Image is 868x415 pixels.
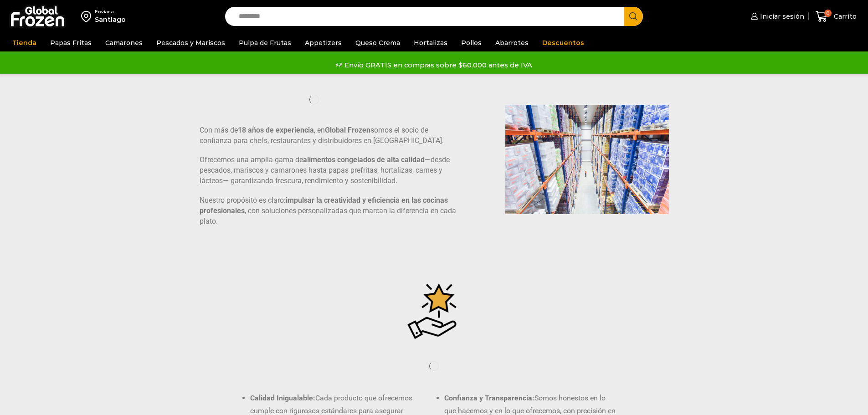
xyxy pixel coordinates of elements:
[325,126,370,134] b: Global Frozen
[491,34,533,51] a: Abarrotes
[152,34,230,51] a: Pescados y Mariscos
[95,9,126,15] div: Enviar a
[200,155,458,186] p: Ofrecemos una amplia gama de —desde pescados, mariscos y camarones hasta papas prefritas, hortali...
[46,34,96,51] a: Papas Fritas
[624,7,643,26] button: Search button
[758,12,804,21] span: Iniciar sesión
[200,196,448,215] b: impulsar la creatividad y eficiencia en las cocinas profesionales
[409,34,452,51] a: Hortalizas
[8,34,41,51] a: Tienda
[300,34,346,51] a: Appetizers
[538,34,589,51] a: Descuentos
[444,394,534,402] b: Confianza y Transparencia:
[95,15,126,24] div: Santiago
[200,125,458,146] p: Con más de , en somos el socio de confianza para chefs, restaurantes y distribuidores en [GEOGRAP...
[303,155,425,164] b: alimentos congelados de alta calidad
[238,126,314,134] b: 18 años de experiencia
[813,6,859,27] a: 0 Carrito
[457,34,486,51] a: Pollos
[81,9,95,24] img: address-field-icon.svg
[200,195,458,227] p: Nuestro propósito es claro: , con soluciones personalizadas que marcan la diferencia en cada plato.
[250,394,315,402] b: Calidad Inigualable:
[824,10,832,17] span: 0
[749,7,804,26] a: Iniciar sesión
[832,12,857,21] span: Carrito
[351,34,405,51] a: Queso Crema
[234,34,296,51] a: Pulpa de Frutas
[101,34,147,51] a: Camarones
